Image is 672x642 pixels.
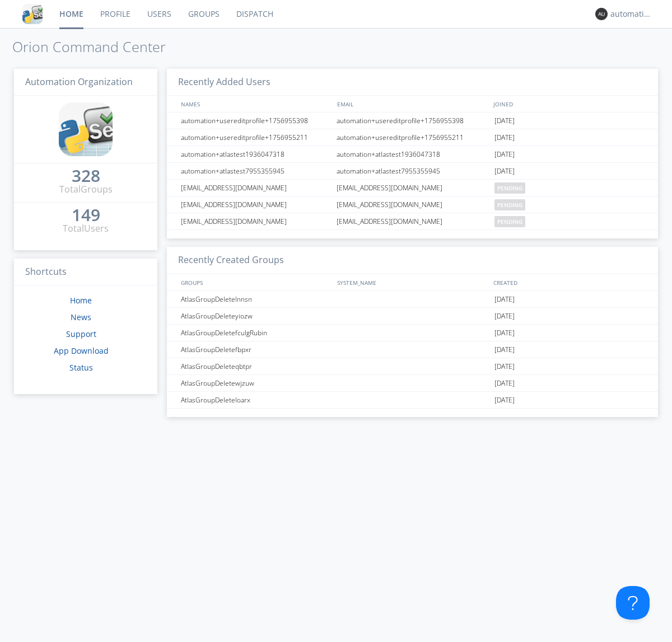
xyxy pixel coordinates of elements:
span: pending [494,199,525,210]
div: automation+atlastest7955355945 [334,163,492,179]
h3: Shortcuts [14,259,157,286]
span: [DATE] [494,308,515,325]
a: Status [69,362,93,373]
span: [DATE] [494,375,515,392]
div: [EMAIL_ADDRESS][DOMAIN_NAME] [178,213,333,229]
div: [EMAIL_ADDRESS][DOMAIN_NAME] [178,180,333,196]
img: 373638.png [595,8,608,20]
a: automation+atlastest7955355945automation+atlastest7955355945[DATE] [167,163,658,180]
div: AtlasGroupDeletefbpxr [178,341,333,358]
div: 328 [72,170,100,181]
span: pending [494,216,525,227]
h3: Recently Created Groups [167,247,658,274]
a: AtlasGroupDeletefbpxr[DATE] [167,341,658,358]
div: Total Groups [59,183,113,196]
a: automation+usereditprofile+1756955398automation+usereditprofile+1756955398[DATE] [167,113,658,129]
span: Automation Organization [25,76,133,88]
div: 149 [72,209,100,221]
div: AtlasGroupDeleteloarx [178,392,333,408]
span: [DATE] [494,291,515,308]
div: NAMES [178,96,332,112]
a: AtlasGroupDeleteloarx[DATE] [167,392,658,409]
div: [EMAIL_ADDRESS][DOMAIN_NAME] [334,180,492,196]
a: Support [66,329,96,339]
div: automation+usereditprofile+1756955211 [334,129,492,146]
div: Total Users [63,222,109,235]
div: GROUPS [178,274,332,290]
div: SYSTEM_NAME [334,274,491,290]
div: automation+atlastest1936047318 [334,146,492,162]
a: automation+atlastest1936047318automation+atlastest1936047318[DATE] [167,146,658,163]
img: cddb5a64eb264b2086981ab96f4c1ba7 [22,4,43,24]
span: [DATE] [494,129,515,146]
div: automation+usereditprofile+1756955398 [334,113,492,129]
div: automation+usereditprofile+1756955211 [178,129,333,146]
span: [DATE] [494,113,515,129]
a: [EMAIL_ADDRESS][DOMAIN_NAME][EMAIL_ADDRESS][DOMAIN_NAME]pending [167,180,658,196]
a: 328 [72,170,100,183]
a: AtlasGroupDeleteyiozw[DATE] [167,308,658,325]
span: [DATE] [494,341,515,358]
div: CREATED [491,274,647,290]
div: AtlasGroupDeleteqbtpr [178,358,333,374]
a: 149 [72,209,100,222]
span: [DATE] [494,325,515,341]
div: automation+atlastest7955355945 [178,163,333,179]
div: automation+atlas0017 [610,8,652,20]
span: [DATE] [494,146,515,163]
a: App Download [54,345,109,356]
div: automation+atlastest1936047318 [178,146,333,162]
a: News [71,312,91,322]
a: [EMAIL_ADDRESS][DOMAIN_NAME][EMAIL_ADDRESS][DOMAIN_NAME]pending [167,196,658,213]
div: automation+usereditprofile+1756955398 [178,113,333,129]
div: EMAIL [334,96,491,112]
span: pending [494,182,525,194]
img: cddb5a64eb264b2086981ab96f4c1ba7 [59,102,113,156]
a: AtlasGroupDeletefculgRubin[DATE] [167,325,658,341]
span: [DATE] [494,358,515,375]
div: AtlasGroupDeletelnnsn [178,291,333,307]
h3: Recently Added Users [167,69,658,96]
div: AtlasGroupDeleteyiozw [178,308,333,324]
a: automation+usereditprofile+1756955211automation+usereditprofile+1756955211[DATE] [167,129,658,146]
div: AtlasGroupDeletewjzuw [178,375,333,391]
div: [EMAIL_ADDRESS][DOMAIN_NAME] [334,196,492,213]
span: [DATE] [494,392,515,409]
a: AtlasGroupDeletewjzuw[DATE] [167,375,658,392]
iframe: Toggle Customer Support [616,586,650,620]
div: [EMAIL_ADDRESS][DOMAIN_NAME] [334,213,492,229]
a: AtlasGroupDeleteqbtpr[DATE] [167,358,658,375]
a: Home [70,295,92,306]
a: AtlasGroupDeletelnnsn[DATE] [167,291,658,308]
a: [EMAIL_ADDRESS][DOMAIN_NAME][EMAIL_ADDRESS][DOMAIN_NAME]pending [167,213,658,230]
div: [EMAIL_ADDRESS][DOMAIN_NAME] [178,196,333,213]
div: JOINED [491,96,647,112]
span: [DATE] [494,163,515,180]
div: AtlasGroupDeletefculgRubin [178,325,333,341]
